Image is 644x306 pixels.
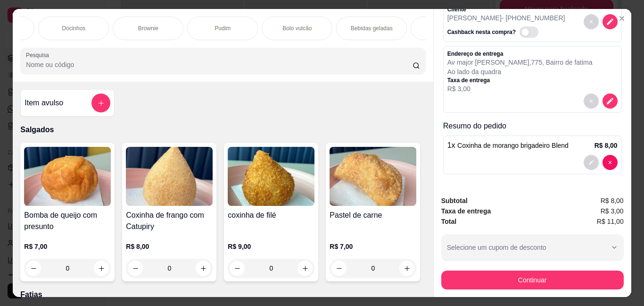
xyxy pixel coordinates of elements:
img: product-image [228,147,314,206]
span: R$ 11,00 [597,216,624,227]
p: [PERSON_NAME] - [PHONE_NUMBER] [447,13,565,23]
span: R$ 8,00 [601,195,624,206]
button: increase-product-quantity [297,261,313,276]
button: decrease-product-quantity [584,14,599,29]
p: R$ 3,00 [447,84,593,93]
strong: Taxa de entrega [441,207,491,215]
p: R$ 8,00 [126,242,213,251]
button: decrease-product-quantity [331,261,347,276]
img: product-image [330,147,416,206]
img: product-image [126,147,213,206]
h4: Bomba de queijo com presunto [24,210,111,232]
button: decrease-product-quantity [603,93,618,109]
p: Bolo vulcão [282,25,312,32]
p: R$ 8,00 [594,141,618,150]
h4: Item avulso [25,97,63,109]
img: product-image [24,147,111,206]
h4: Pastel de carne [330,210,416,221]
p: Av major [PERSON_NAME] , 775 , Bairro de fatima [447,58,593,67]
button: Close [614,11,629,26]
label: Automatic updates [520,26,542,38]
p: R$ 9,00 [228,242,314,251]
p: Ao lado da quadra [447,67,593,76]
p: Cashback nesta compra? [447,28,516,36]
button: decrease-product-quantity [26,261,41,276]
button: increase-product-quantity [94,261,109,276]
button: Selecione um cupom de desconto [441,234,624,261]
button: decrease-product-quantity [128,261,143,276]
button: decrease-product-quantity [230,261,245,276]
input: Pesquisa [26,60,413,69]
button: decrease-product-quantity [584,93,599,109]
button: increase-product-quantity [399,261,414,276]
p: Resumo do pedido [443,120,622,132]
span: R$ 3,00 [601,206,624,216]
p: Cliente [447,6,565,13]
button: decrease-product-quantity [603,14,618,29]
p: Taxa de entrega [447,76,593,84]
p: Endereço de entrega [447,50,593,58]
label: Pesquisa [26,51,52,59]
button: Continuar [441,271,624,289]
button: increase-product-quantity [196,261,211,276]
p: Fatias [20,289,425,300]
p: Bebidas geladas [351,25,393,32]
h4: Coxinha de frango com Catupiry [126,210,213,232]
button: decrease-product-quantity [584,155,599,170]
p: R$ 7,00 [24,242,111,251]
h4: coxinha de filé [228,210,314,221]
p: Pudim [215,25,231,32]
p: Docinhos [62,25,85,32]
p: R$ 7,00 [330,242,416,251]
button: decrease-product-quantity [603,155,618,170]
button: add-separate-item [91,93,110,112]
span: Coxinha de morango brigadeiro Blend [457,142,569,149]
strong: Subtotal [441,197,468,204]
strong: Total [441,218,456,225]
p: Brownie [138,25,158,32]
p: Salgados [20,124,425,136]
p: 1 x [447,140,569,151]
